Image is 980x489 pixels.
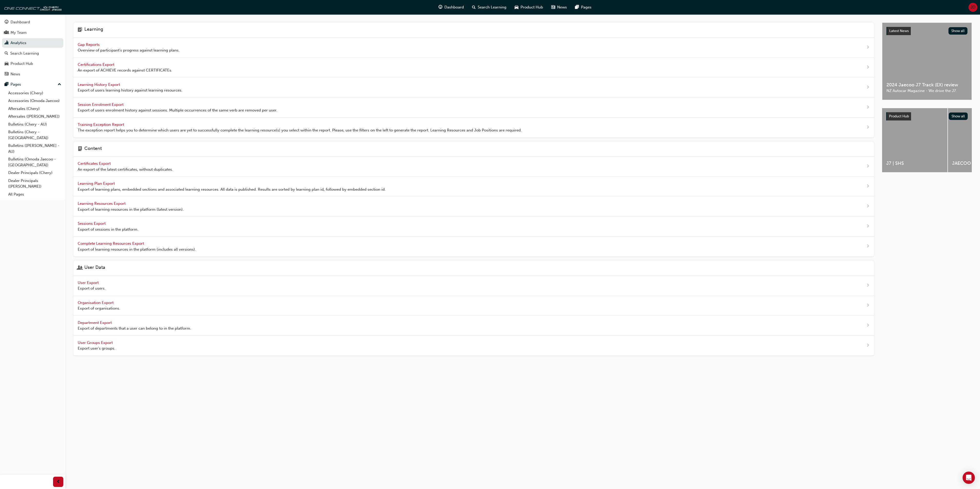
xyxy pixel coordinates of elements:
[949,113,968,120] button: Show all
[78,247,196,252] span: Export of learning resources in the platform (includes all versions).
[444,4,464,10] span: Dashboard
[78,221,107,226] span: Sessions Export
[74,276,874,296] a: User Export Export of users.next-icon
[5,72,8,77] span: news-icon
[6,97,63,105] a: Accessories (Omoda Jaecoo)
[866,64,870,71] span: next-icon
[882,23,972,100] a: Latest NewsShow all2024 Jaecoo J7 Track (EX) reviewNZ Autocar Magazine - We drive the J7.
[948,27,968,35] button: Show all
[866,104,870,111] span: next-icon
[557,4,567,10] span: News
[6,190,63,198] a: All Pages
[886,82,967,88] span: 2024 Jaecoo J7 Track (EX) review
[78,207,184,212] span: Export of learning resources in the platform (latest version).
[78,340,114,345] span: User Groups Export
[575,4,579,11] span: pages-icon
[886,88,967,94] span: NZ Autocar Magazine - We drive the J7.
[963,472,975,484] div: Open Intercom Messenger
[866,44,870,51] span: next-icon
[10,50,39,56] div: Search Learning
[74,336,874,356] a: User Groups Export Export user's groups.next-icon
[866,223,870,230] span: next-icon
[511,2,547,13] a: car-iconProduct Hub
[78,320,113,325] span: Department Export
[78,102,125,107] span: Session Enrolment Export
[2,28,63,37] a: My Team
[866,243,870,250] span: next-icon
[2,49,63,58] a: Search Learning
[84,146,102,152] h4: Content
[866,342,870,349] span: next-icon
[5,51,8,56] span: search-icon
[78,241,145,246] span: Complete Learning Resources Export
[478,4,506,10] span: Search Learning
[889,29,909,33] span: Latest News
[5,30,8,35] span: people-icon
[520,4,543,10] span: Product Hub
[78,286,106,291] span: Export of users.
[11,81,21,87] div: Pages
[6,169,63,177] a: Dealer Principals (Chery)
[2,80,63,89] button: Pages
[74,98,874,118] a: Session Enrolment Export Export of users enrolment history against sessions. Multiple occurrences...
[547,2,571,13] a: news-iconNews
[78,201,127,206] span: Learning Resources Export
[2,38,63,48] a: Analytics
[78,161,112,166] span: Certificates Export
[6,105,63,113] a: Aftersales (Chery)
[78,345,115,351] span: Export user's groups.
[5,82,8,87] span: pages-icon
[11,61,33,67] div: Product Hub
[581,4,591,10] span: Pages
[968,3,977,12] button: JD
[886,112,968,120] a: Product HubShow all
[551,4,555,11] span: news-icon
[74,316,874,336] a: Department Export Export of departments that a user can belong to in the platform.next-icon
[866,322,870,329] span: next-icon
[866,302,870,309] span: next-icon
[78,47,180,53] span: Overview of participant's progress against learning plans.
[866,183,870,190] span: next-icon
[6,113,63,120] a: Aftersales ([PERSON_NAME])
[866,282,870,289] span: next-icon
[438,4,442,11] span: guage-icon
[74,38,874,58] a: Gap Reports Overview of participant's progress against learning plans.next-icon
[2,17,63,27] a: Dashboard
[78,325,191,331] span: Export of departments that a user can belong to in the platform.
[78,27,82,33] span: learning-icon
[74,217,874,237] a: Sessions Export Export of sessions in the platform.next-icon
[78,305,120,311] span: Export of organisations.
[866,203,870,210] span: next-icon
[5,41,8,45] span: chart-icon
[11,30,27,36] div: My Team
[6,155,63,169] a: Bulletins (Omoda Jaecoo - [GEOGRAPHIC_DATA])
[78,227,138,232] span: Export of sessions in the platform.
[5,20,8,25] span: guage-icon
[6,89,63,97] a: Accessories (Chery)
[78,107,277,113] span: Export of users enrolment history against sessions. Multiple occurrences of the same verb are rem...
[78,167,173,172] span: An export of the latest certificates, without duplicates.
[6,120,63,128] a: Bulletins (Chery - AU)
[866,163,870,170] span: next-icon
[11,71,20,77] div: News
[5,62,8,66] span: car-icon
[515,4,518,11] span: car-icon
[74,177,874,197] a: Learning Plan Export Export of learning plans, embedded sections and associated learning resource...
[78,146,82,152] span: page-icon
[434,2,468,13] a: guage-iconDashboard
[472,4,476,11] span: search-icon
[78,127,522,133] span: The exception report helps you to determine which users are yet to successfully complete the lear...
[78,187,386,192] span: Export of learning plans, embedded sections and associated learning resources. All data is publis...
[866,84,870,91] span: next-icon
[78,181,116,186] span: Learning Plan Export
[78,87,182,93] span: Export of users learning history against learning resources.
[468,2,511,13] a: search-iconSearch Learning
[886,160,943,166] span: J7 | SHS
[78,280,100,285] span: User Export
[3,2,62,12] a: oneconnect
[74,197,874,217] a: Learning Resources Export Export of learning resources in the platform (latest version).next-icon
[11,19,30,25] div: Dashboard
[2,16,63,80] button: DashboardMy TeamAnalyticsSearch LearningProduct HubNews
[571,2,596,13] a: pages-iconPages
